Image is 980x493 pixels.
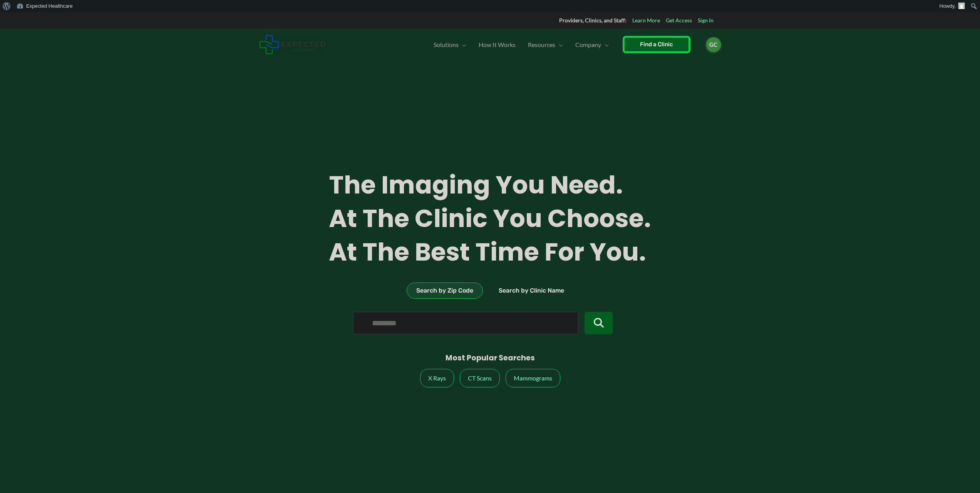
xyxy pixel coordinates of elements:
[479,31,516,58] span: How It Works
[506,369,560,387] a: Mammograms
[446,353,535,363] h3: Most Popular Searches
[489,283,574,299] button: Search by Clinic Name
[259,35,326,54] img: Expected Healthcare Logo - side, dark font, small
[420,369,454,387] a: X Rays
[706,37,721,52] a: GC
[460,369,500,387] a: CT Scans
[329,170,651,200] span: The imaging you need.
[427,31,472,58] a: SolutionsMenu Toggle
[575,31,601,58] span: Company
[358,318,368,328] img: Location pin
[329,237,651,267] span: At the best time for you.
[522,31,569,58] a: ResourcesMenu Toggle
[623,36,690,53] a: Find a Clinic
[329,204,651,234] span: At the clinic you choose.
[559,17,627,24] strong: Providers, Clinics, and Staff:
[407,283,483,299] button: Search by Zip Code
[569,31,615,58] a: CompanyMenu Toggle
[666,15,692,25] a: Get Access
[601,31,609,58] span: Menu Toggle
[698,15,714,25] a: Sign In
[427,31,615,58] nav: Primary Site Navigation
[632,15,660,25] a: Learn More
[528,31,555,58] span: Resources
[459,31,466,58] span: Menu Toggle
[555,31,563,58] span: Menu Toggle
[434,31,459,58] span: Solutions
[472,31,522,58] a: How It Works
